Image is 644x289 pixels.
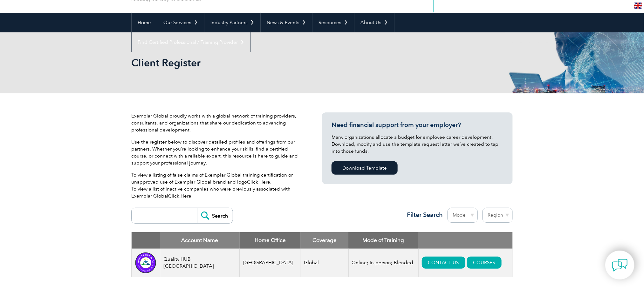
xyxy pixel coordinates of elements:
a: News & Events [261,13,312,32]
th: : activate to sort column ascending [418,232,512,249]
a: Our Services [157,13,204,32]
h3: Filter Search [403,211,443,219]
a: Click Here [247,179,270,185]
th: Coverage: activate to sort column ascending [301,232,348,249]
a: Industry Partners [204,13,260,32]
a: Download Template [332,161,398,175]
a: Click Here [168,193,191,199]
p: Exemplar Global proudly works with a global network of training providers, consultants, and organ... [131,112,303,133]
a: CONTACT US [422,257,465,269]
a: About Us [354,13,394,32]
a: Home [132,13,157,32]
td: [GEOGRAPHIC_DATA] [240,249,301,277]
td: Online; In-person; Blended [348,249,418,277]
p: To view a listing of false claims of Exemplar Global training certification or unapproved use of ... [131,171,303,199]
img: en [634,3,642,9]
th: Account Name: activate to sort column descending [160,232,240,249]
td: Global [301,249,348,277]
h3: Need financial support from your employer? [332,121,503,129]
img: contact-chat.png [612,257,628,273]
a: COURSES [467,257,502,269]
a: Resources [312,13,354,32]
p: Use the register below to discover detailed profiles and offerings from our partners. Whether you... [131,138,303,166]
img: 1f5f17b3-71f2-ef11-be21-002248955c5a-logo.png [135,252,157,274]
a: Find Certified Professional / Training Provider [132,32,250,52]
input: Search [198,208,233,223]
p: Many organizations allocate a budget for employee career development. Download, modify and use th... [332,134,503,155]
h2: Client Register [131,58,398,68]
th: Mode of Training: activate to sort column ascending [348,232,418,249]
th: Home Office: activate to sort column ascending [240,232,301,249]
td: Quality HUB [GEOGRAPHIC_DATA] [160,249,240,277]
